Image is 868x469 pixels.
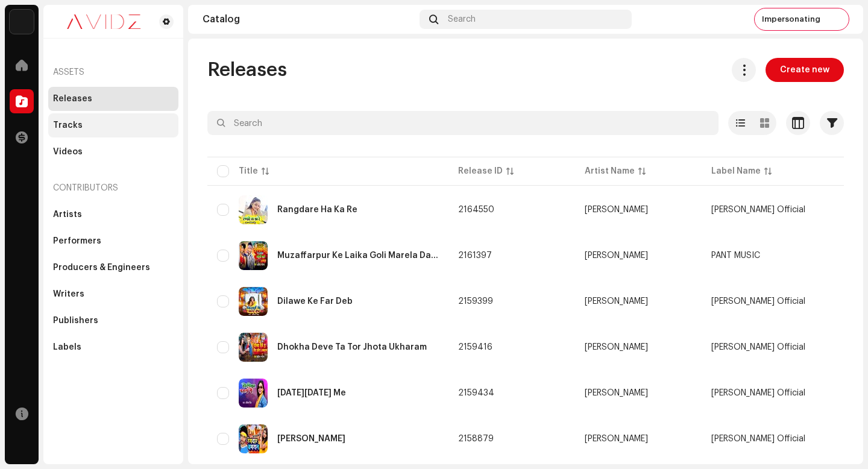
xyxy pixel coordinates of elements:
[48,335,178,359] re-m-nav-item: Labels
[53,236,101,246] div: Performers
[458,165,503,177] div: Release ID
[53,342,81,352] div: Labels
[448,14,476,24] span: Search
[458,297,493,306] span: 2159399
[53,289,84,299] div: Writers
[277,297,353,306] div: Dilawe Ke Far Deb
[48,309,178,333] re-m-nav-item: Publishers
[239,287,268,316] img: 33947d52-3ded-4625-8d12-6dc07b95b102
[711,165,761,177] div: Label Name
[585,389,648,397] div: [PERSON_NAME]
[48,203,178,227] re-m-nav-item: Artists
[53,210,82,219] div: Artists
[48,58,178,87] re-a-nav-header: Assets
[207,111,719,135] input: Search
[458,206,494,214] span: 2164550
[277,206,357,214] div: Rangdare Ha Ka Re
[48,229,178,253] re-m-nav-item: Performers
[53,316,98,326] div: Publishers
[48,140,178,164] re-m-nav-item: Videos
[585,389,692,397] span: Ankita Singh
[711,435,805,443] span: Aditya Raj Yadav Official
[585,435,648,443] div: [PERSON_NAME]
[458,435,494,443] span: 2158879
[277,343,427,351] div: Dhokha Deve Ta Tor Jhota Ukharam
[53,147,83,157] div: Videos
[585,343,692,351] span: Amit Rasila
[53,121,83,130] div: Tracks
[10,10,34,34] img: 10d72f0b-d06a-424f-aeaa-9c9f537e57b6
[239,424,268,453] img: 0e9038e9-b4ef-4b3e-afd1-b7aacadb413d
[53,14,154,29] img: 0c631eef-60b6-411a-a233-6856366a70de
[239,195,268,224] img: 0648554d-2fb4-4c89-99dd-da05aa7d513c
[711,343,805,351] span: Aditya Raj Yadav Official
[585,343,648,351] div: [PERSON_NAME]
[766,58,844,82] button: Create new
[585,251,648,260] div: [PERSON_NAME]
[585,297,648,306] div: [PERSON_NAME]
[277,389,346,397] div: Holika Dahan Me
[277,435,345,443] div: Rangdar Chamran
[48,256,178,280] re-m-nav-item: Producers & Engineers
[828,10,847,29] img: 30f212ae-b8b9-4028-8c86-b21de27d311e
[780,58,829,82] span: Create new
[239,379,268,408] img: c467d7cb-78cd-4b3e-a2bf-538acfedd0b8
[458,389,494,397] span: 2159434
[585,251,692,260] span: Amit Rasila
[585,206,648,214] div: [PERSON_NAME]
[711,389,805,397] span: Aditya Raj Yadav Official
[48,282,178,306] re-m-nav-item: Writers
[48,113,178,137] re-m-nav-item: Tracks
[458,251,492,260] span: 2161397
[762,14,820,24] span: Impersonating
[48,87,178,111] re-m-nav-item: Releases
[207,58,287,82] span: Releases
[585,206,692,214] span: Ankita Singh
[458,343,492,351] span: 2159416
[53,263,150,272] div: Producers & Engineers
[203,14,415,24] div: Catalog
[239,165,258,177] div: Title
[239,333,268,362] img: 9a011f32-ca97-4222-8e86-ce22da46b50f
[585,297,692,306] span: Ankita Singh
[711,206,805,214] span: Aditya Raj Yadav Official
[711,251,760,260] span: PANT MUSIC
[277,251,439,260] div: Muzaffarpur Ke Laika Goli Marela Danadan
[711,297,805,306] span: Aditya Raj Yadav Official
[585,165,635,177] div: Artist Name
[239,241,268,270] img: ec20e9fc-d557-4233-a17b-fa3d76d9fde6
[53,94,92,104] div: Releases
[585,435,692,443] span: Guddu Grasi
[48,174,178,203] re-a-nav-header: Contributors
